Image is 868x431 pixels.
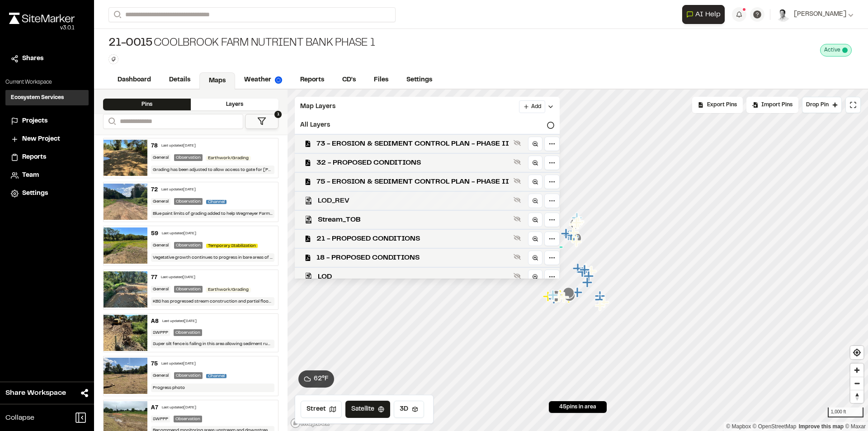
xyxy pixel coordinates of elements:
[11,189,83,199] a: Settings
[9,13,75,24] img: rebrand.png
[151,317,159,326] div: A8
[726,423,751,430] a: Mapbox
[850,377,863,390] button: Zoom out
[397,71,441,89] a: Settings
[104,358,147,394] img: file
[103,114,119,129] button: Search
[746,97,798,113] div: Import Pins into your project
[314,374,329,384] span: 62 ° F
[298,370,334,388] button: 62°F
[206,200,226,204] span: Channel
[161,187,196,193] div: Last updated [DATE]
[9,24,75,32] div: Oh geez...please don't...
[565,291,577,303] div: Map marker
[850,377,863,390] span: Zoom out
[599,297,611,308] div: Map marker
[528,251,542,265] a: Zoom to layer
[555,289,567,301] div: Map marker
[794,9,846,19] span: [PERSON_NAME]
[567,230,579,242] div: Map marker
[531,103,541,111] span: Add
[512,270,523,281] button: Show layer
[802,97,842,113] button: Drop Pin
[761,101,793,109] span: Import Pins
[151,297,275,306] div: KBS has progressed stream construction and partial floodplain construction to STA 28+29. The exis...
[5,388,66,398] span: Share Workspace
[174,286,203,293] div: Observation
[692,97,743,113] div: No pins available to export
[316,176,510,187] span: 75 - EROSION & SEDIMENT CONTROL PLAN - PHASE II
[300,102,335,112] span: Map Layers
[206,374,226,378] span: Channel
[316,138,510,149] span: 73 - EROSION & SEDIMENT CONTROL PLAN - PHASE II
[528,156,542,170] a: Zoom to layer
[151,360,158,368] div: 75
[365,71,397,89] a: Files
[682,5,728,24] div: Open AI Assistant
[108,36,375,51] div: Coolbrook Farm Nutrient Bank Phase 1
[235,71,291,89] a: Weather
[151,186,158,194] div: 72
[151,253,275,262] div: Vegetative growth continues to progress in bare areas of floodplain. Photos taken [DATE].
[22,54,43,64] span: Shares
[580,263,592,275] div: Map marker
[305,197,312,204] img: kml_black_icon64.png
[566,230,578,242] div: Map marker
[22,116,47,126] span: Projects
[151,242,170,249] div: General
[316,233,510,244] span: 21 - PROPOSED CONDITIONS
[570,218,582,230] div: Map marker
[11,54,83,64] a: Shares
[512,156,523,167] button: Show layer
[301,401,342,418] button: Street
[333,71,365,89] a: CD's
[160,71,199,89] a: Details
[595,300,607,312] div: Map marker
[22,134,60,144] span: New Project
[104,140,147,176] img: file
[512,232,523,243] button: Show layer
[103,99,191,110] div: Pins
[151,142,158,150] div: 78
[151,286,170,293] div: General
[108,71,160,89] a: Dashboard
[776,7,790,22] img: User
[548,289,560,301] div: Map marker
[275,76,282,84] img: precipai.png
[824,46,840,54] span: Active
[569,227,580,239] div: Map marker
[151,384,275,392] div: Progress photo
[549,293,561,305] div: Map marker
[11,134,83,144] a: New Project
[151,340,275,348] div: Super silt fence is failing in this area allowing sediment runoff into existing stream. Recommend...
[174,242,203,249] div: Observation
[108,54,118,64] button: Edit Tags
[850,346,863,359] button: Find my location
[572,212,584,224] div: Map marker
[151,329,170,336] div: SWPPP
[695,9,721,20] span: AI Help
[5,78,89,86] p: Current Workspace
[572,287,584,298] div: Map marker
[561,228,573,240] div: Map marker
[318,214,510,225] span: Stream_TOB
[799,423,844,430] a: Map feedback
[850,390,863,403] span: Reset bearing to north
[559,403,596,411] span: 45 pins in area
[291,71,333,89] a: Reports
[571,217,583,229] div: Map marker
[22,189,48,199] span: Settings
[162,319,197,324] div: Last updated [DATE]
[295,117,560,134] div: All Layers
[580,264,591,276] div: Map marker
[850,364,863,377] button: Zoom in
[161,275,195,280] div: Last updated [DATE]
[174,329,202,336] div: Observation
[11,152,83,162] a: Reports
[104,271,147,308] img: file
[104,227,147,264] img: file
[776,7,854,22] button: [PERSON_NAME]
[305,273,312,280] img: kml_black_icon64.png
